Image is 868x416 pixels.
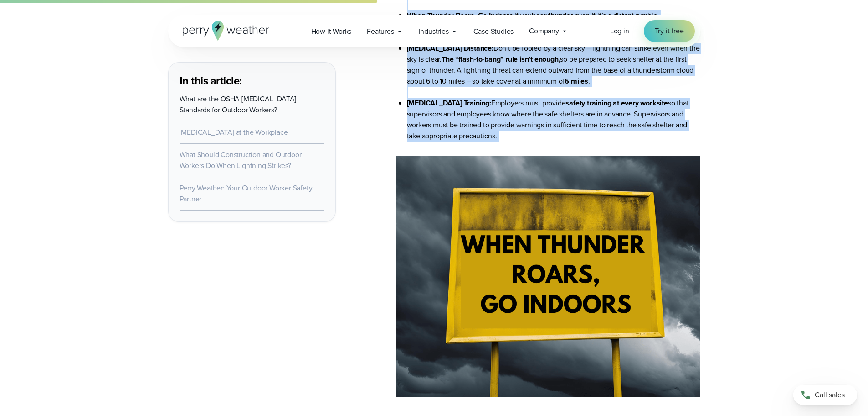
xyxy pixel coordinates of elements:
[532,10,574,21] strong: hear thunder,
[367,26,394,37] span: Features
[473,26,514,37] span: Case Studies
[466,22,522,41] a: Case Studies
[565,98,668,108] strong: safety training at every worksite
[407,10,700,43] li: If you even if it’s a distant rumble, [PERSON_NAME] recommends going to a safe place immediately.
[180,74,324,88] h3: In this article:
[407,43,493,53] strong: [MEDICAL_DATA] Distance:
[610,26,629,36] span: Log in
[303,22,360,41] a: How it Works
[407,43,700,98] li: Don’t be fooled by a clear sky – lightning can strike even when the sky is clear. so be prepared ...
[529,26,559,37] span: Company
[419,26,449,37] span: Industries
[610,26,629,37] a: Log in
[442,54,560,64] strong: The “flash-to-bang” rule isn’t enough,
[407,98,491,108] strong: [MEDICAL_DATA] Training:
[180,149,302,171] a: What Should Construction and Outdoor Workers Do When Lightning Strikes?
[396,156,700,397] img: when thunder roars, go indoors
[407,10,515,21] strong: When Thunder Roars, Go Indoors:
[793,385,857,405] a: Call sales
[644,20,695,42] a: Try it free
[180,183,313,204] a: Perry Weather: Your Outdoor Worker Safety Partner
[311,26,352,37] span: How it Works
[180,127,288,137] a: [MEDICAL_DATA] at the Workplace
[407,98,700,142] li: Employers must provide so that supervisors and employees know where the safe shelters are in adva...
[565,76,588,86] strong: 6 miles
[180,94,297,115] a: What are the OSHA [MEDICAL_DATA] Standards for Outdoor Workers?
[655,26,684,37] span: Try it free
[815,390,845,400] span: Call sales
